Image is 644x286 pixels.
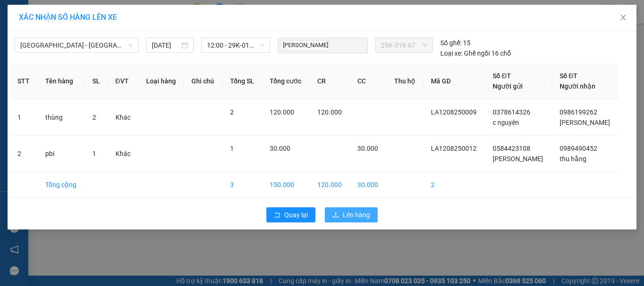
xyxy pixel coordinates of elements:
[423,63,485,99] th: Mã GD
[85,63,108,99] th: SL
[310,63,350,99] th: CR
[139,63,184,99] th: Loại hàng
[560,119,610,126] span: [PERSON_NAME]
[10,63,38,99] th: STT
[381,38,427,52] span: 29K-019.67
[270,108,294,116] span: 120.000
[270,145,290,152] span: 30.000
[332,212,339,219] span: upload
[108,99,139,136] td: Khác
[108,136,139,172] td: Khác
[310,172,350,198] td: 120.000
[19,13,117,22] span: XÁC NHẬN SỐ HÀNG LÊN XE
[58,8,129,38] strong: CHUYỂN PHÁT NHANH VIP ANH HUY
[440,38,471,48] div: 15
[440,38,462,48] span: Số ghế:
[92,114,96,121] span: 2
[423,172,485,198] td: 2
[184,63,222,99] th: Ghi chú
[262,172,310,198] td: 150.000
[387,63,423,99] th: Thu hộ
[493,72,511,80] span: Số ĐT
[493,155,543,163] span: [PERSON_NAME]
[431,145,477,152] span: LA1208250012
[274,212,281,219] span: rollback
[152,40,179,50] input: 12/08/2025
[317,108,342,116] span: 120.000
[38,136,85,172] td: pbi
[560,145,597,152] span: 0989490452
[350,63,386,99] th: CC
[357,145,378,152] span: 30.000
[230,145,234,152] span: 1
[560,108,597,116] span: 0986199262
[38,172,85,198] td: Tổng cộng
[20,38,133,52] span: Hà Nội - Hải Phòng
[560,82,595,90] span: Người nhận
[325,207,378,222] button: uploadLên hàng
[92,150,96,157] span: 1
[619,14,627,21] span: close
[108,63,139,99] th: ĐVT
[10,136,38,172] td: 2
[223,172,262,198] td: 3
[493,82,523,90] span: Người gửi
[262,63,310,99] th: Tổng cước
[284,210,308,220] span: Quay lại
[493,145,530,152] span: 0584423108
[440,48,462,58] span: Loại xe:
[610,5,636,31] button: Close
[350,172,386,198] td: 30.000
[493,108,530,116] span: 0378614326
[343,210,370,220] span: Lên hàng
[38,63,85,99] th: Tên hàng
[560,72,578,80] span: Số ĐT
[440,48,511,58] div: Ghế ngồi 16 chỗ
[223,63,262,99] th: Tổng SL
[10,99,38,136] td: 1
[207,38,265,52] span: 12:00 - 29K-019.67
[493,119,519,126] span: c nguyên
[560,155,586,163] span: thu hằng
[4,37,52,85] img: logo
[431,108,477,116] span: LA1208250009
[266,207,315,222] button: rollbackQuay lại
[53,41,135,74] span: Chuyển phát nhanh: [GEOGRAPHIC_DATA] - [GEOGRAPHIC_DATA]
[280,40,330,51] span: [PERSON_NAME]
[230,108,234,116] span: 2
[38,99,85,136] td: thùng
